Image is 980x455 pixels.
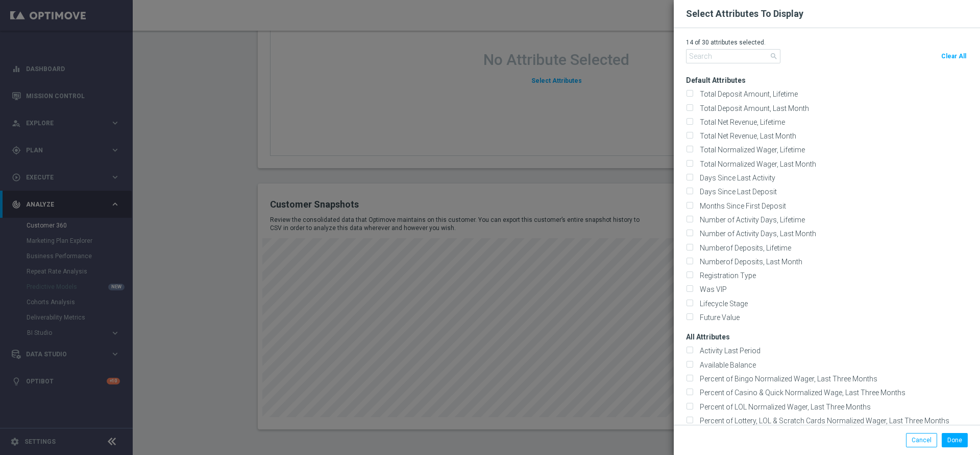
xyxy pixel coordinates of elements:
label: Registration Type [696,271,756,280]
label: Days Since Last Activity [696,173,775,183]
label: Numberof Deposits, Lifetime [696,243,791,253]
label: Was VIP [696,285,727,294]
label: Total Normalized Wager, Lifetime [696,145,805,154]
label: Total Net Revenue, Lifetime [696,118,785,127]
h2: Select Attributes To Display [686,8,803,20]
label: Number of Activity Days, Last Month [696,229,816,238]
label: Percent of Lottery, LOL & Scratch Cards Normalized Wager, Last Three Months [696,416,949,425]
label: Percent of Casino & Quick Normalized Wage, Last Three Months [696,388,905,397]
button: Clear All [940,49,968,63]
button: Cancel [906,433,937,447]
h3: Default Attributes [686,67,980,85]
label: Lifecycle Stage [696,299,748,308]
p: 14 of 30 attributes selected. [686,38,968,47]
button: Done [942,433,968,447]
label: Months Since First Deposit [696,201,786,211]
label: Total Net Revenue, Last Month [696,131,796,141]
label: Percent of Bingo Normalized Wager, Last Three Months [696,374,877,383]
label: Activity Last Period [696,346,761,355]
label: Future Value [696,313,740,322]
label: Total Normalized Wager, Last Month [696,160,816,169]
label: Number of Activity Days, Lifetime [696,215,805,224]
input: Search [686,49,780,63]
label: Numberof Deposits, Last Month [696,257,802,266]
h3: All Attributes [686,324,980,342]
span: Clear All [941,53,966,60]
label: Days Since Last Deposit [696,187,777,196]
label: Total Deposit Amount, Last Month [696,104,809,113]
label: Available Balance [696,360,756,370]
label: Total Deposit Amount, Lifetime [696,89,798,99]
span: search [770,52,778,60]
label: Percent of LOL Normalized Wager, Last Three Months [696,402,871,412]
